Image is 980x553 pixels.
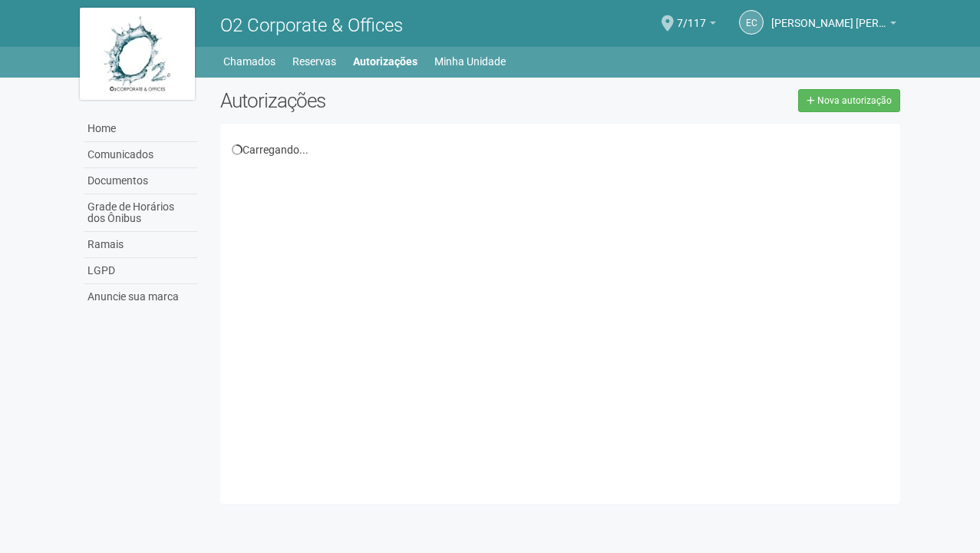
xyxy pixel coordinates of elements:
span: Ericson candido da costa silva [771,2,886,29]
a: Ec [739,10,764,35]
img: logo.jpg [80,8,195,100]
a: Chamados [223,51,276,72]
a: Nova autorização [798,89,900,112]
a: Autorizações [353,51,417,72]
h2: Autorizações [220,89,549,112]
a: LGPD [84,258,197,284]
a: Reservas [292,51,336,72]
span: Nova autorização [817,95,892,106]
a: Minha Unidade [434,51,506,72]
a: Home [84,116,197,142]
span: 7/117 [677,2,706,29]
a: 7/117 [677,19,716,31]
a: Ramais [84,232,197,258]
a: Comunicados [84,142,197,168]
a: [PERSON_NAME] [PERSON_NAME] [771,19,896,31]
div: Carregando... [232,143,889,157]
span: O2 Corporate & Offices [220,15,403,36]
a: Anuncie sua marca [84,284,197,310]
a: Documentos [84,168,197,194]
a: Grade de Horários dos Ônibus [84,194,197,232]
